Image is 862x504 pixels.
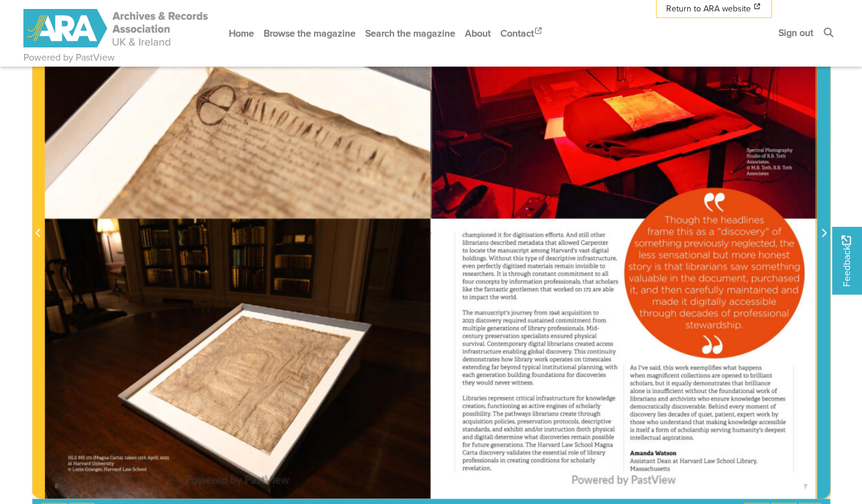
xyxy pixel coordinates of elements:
a: Contact [496,17,548,49]
span: Return to ARA website [666,2,751,15]
a: Would you like to provide feedback? [832,227,862,294]
span: Feedback [839,236,854,287]
a: Sign out [774,17,818,49]
a: Powered by PastView [23,50,115,65]
a: Home [224,17,259,49]
a: Browse the magazine [259,17,360,49]
a: ARA - ARC Magazine | Powered by PastView logo [23,2,210,55]
img: ARA - ARC Magazine | Powered by PastView [23,9,210,47]
a: Search the magazine [360,17,460,49]
a: About [460,17,496,49]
